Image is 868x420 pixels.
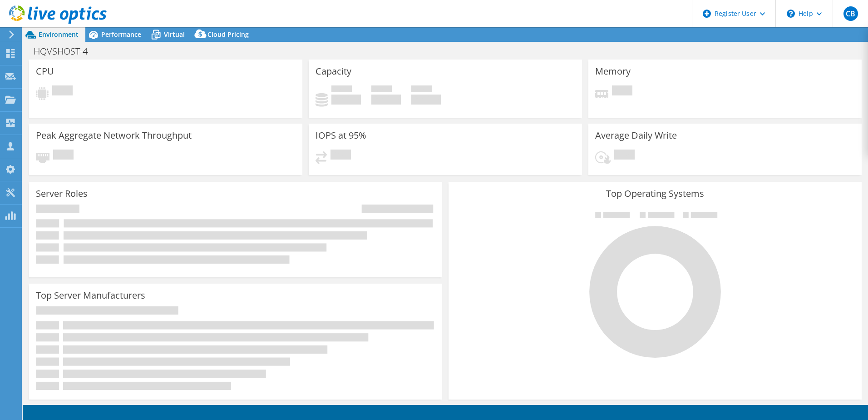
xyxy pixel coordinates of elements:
[36,189,88,199] h3: Server Roles
[411,85,432,95] span: Total
[612,85,632,98] span: Pending
[595,130,677,140] h3: Average Daily Write
[101,30,141,39] span: Performance
[371,95,401,105] h4: 0 GiB
[331,85,352,95] span: Used
[36,290,145,300] h3: Top Server Manufacturers
[164,30,185,39] span: Virtual
[595,66,631,76] h3: Memory
[371,85,392,95] span: Free
[36,66,54,76] h3: CPU
[52,85,73,98] span: Pending
[316,66,351,76] h3: Capacity
[316,130,366,140] h3: IOPS at 95%
[30,46,102,56] h1: HQVSHOST-4
[39,30,79,39] span: Environment
[455,189,855,199] h3: Top Operating Systems
[36,130,192,140] h3: Peak Aggregate Network Throughput
[207,30,249,39] span: Cloud Pricing
[411,95,441,105] h4: 0 GiB
[787,10,795,18] svg: \n
[843,6,858,21] span: CB
[614,150,635,162] span: Pending
[53,150,74,162] span: Pending
[330,150,351,162] span: Pending
[331,95,361,105] h4: 0 GiB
